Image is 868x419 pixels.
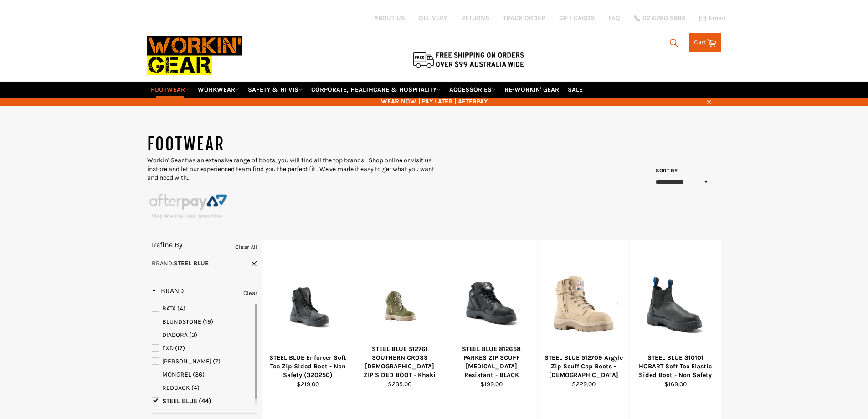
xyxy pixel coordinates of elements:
a: SAFETY & HI VIS [244,82,306,98]
a: 02 6280 5885 [634,15,685,21]
img: Flat $9.95 shipping Australia wide [411,50,525,69]
a: REDBACK [152,383,253,393]
a: Clear [243,288,257,298]
a: RE-WORKIN' GEAR [501,82,563,98]
span: REDBACK [162,384,190,392]
a: ABOUT US [374,14,405,22]
span: Brand [152,259,172,267]
span: (44) [199,397,211,405]
a: STEEL BLUE [152,396,253,406]
img: Workin Gear leaders in Workwear, Safety Boots, PPE, Uniforms. Australia's No.1 in Workwear [147,30,242,81]
a: CORPORATE, HEALTHCARE & HOSPITALITY [308,82,444,98]
span: BLUNDSTONE [162,318,201,326]
span: STEEL BLUE [162,397,197,405]
h1: FOOTWEAR [147,133,434,156]
a: Brand:STEEL BLUE [152,259,257,268]
a: TRACK ORDER [503,14,545,22]
a: STEEL BLUE 512761 SOUTHERN CROSS LADIES ZIP SIDED BOOT - KhakiSTEEL BLUE 512761 SOUTHERN CROSS [D... [354,240,446,398]
div: STEEL BLUE 812658 PARKES ZIP SCUFF [MEDICAL_DATA] Resistant - BLACK [452,345,532,380]
p: Workin' Gear has an extensive range of boots, you will find all the top brands! Shop online or vi... [147,156,434,182]
a: RETURNS [461,14,489,22]
span: Email [709,15,726,21]
h3: Brand [152,286,184,295]
span: (4) [191,384,200,392]
div: STEEL BLUE Enforcer Soft Toe Zip Sided Boot - Non Safety (320250) [268,353,348,380]
span: BATA [162,305,176,312]
span: (36) [193,371,205,378]
a: STEEL BLUE Enforcer Soft Toe Zip Sided Boot - Non Safety (320250)STEEL BLUE Enforcer Soft Toe Zip... [262,240,354,398]
a: BLUNDSTONE [152,317,253,327]
a: STEEL BLUE 512709 Argyle Zip Scuff Cap Boots - LadiesSTEEL BLUE 512709 Argyle Zip Scuff Cap Boots... [537,240,629,398]
span: DIADORA [162,331,188,339]
span: 02 6280 5885 [642,15,685,21]
div: STEEL BLUE 512761 SOUTHERN CROSS [DEMOGRAPHIC_DATA] ZIP SIDED BOOT - Khaki [360,345,440,380]
a: FXD [152,343,253,353]
span: Refine By [152,240,183,249]
a: FAQ [608,14,620,22]
span: (3) [189,331,197,339]
label: Sort by [653,167,678,175]
span: WEAR NOW | PAY LATER | AFTERPAY [147,97,721,106]
a: GIFT CARDS [559,14,595,22]
strong: STEEL BLUE [174,259,209,267]
a: Cart [689,33,721,52]
span: [PERSON_NAME] [162,357,211,365]
span: (7) [213,357,221,365]
a: STEEL BLUE 310101 HOBART Soft Toe Elastic Sided Boot - Non SafetySTEEL BLUE 310101 HOBART Soft To... [629,240,721,398]
span: MONGREL [162,371,191,378]
a: Email [699,15,726,22]
span: : [152,259,209,267]
a: ACCESSORIES [446,82,499,98]
span: (19) [203,318,213,326]
a: BATA [152,304,253,314]
span: (4) [177,305,185,312]
a: Clear All [235,242,257,252]
div: STEEL BLUE 310101 HOBART Soft Toe Elastic Sided Boot - Non Safety [635,353,715,380]
a: STEEL BLUE 812658 PARKES ZIP SCUFF Electric Shock Resistant - BLACKSTEEL BLUE 812658 PARKES ZIP S... [446,240,538,398]
a: MONGREL [152,370,253,380]
a: FOOTWEAR [147,82,193,98]
div: STEEL BLUE 512709 Argyle Zip Scuff Cap Boots - [DEMOGRAPHIC_DATA] [544,353,624,380]
a: SALE [564,82,586,98]
a: MACK [152,357,253,367]
a: DIADORA [152,330,253,340]
span: (17) [175,344,185,352]
a: WORKWEAR [194,82,243,98]
span: FXD [162,344,174,352]
a: DELIVERY [419,14,447,22]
